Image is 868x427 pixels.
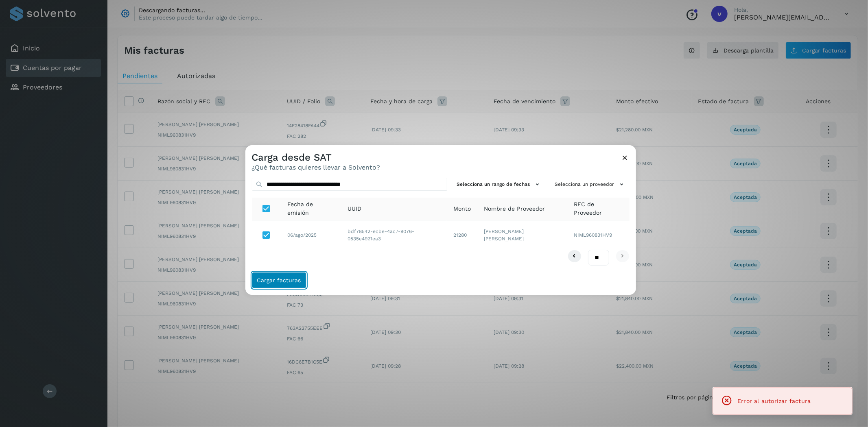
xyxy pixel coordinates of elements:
[477,220,567,250] td: [PERSON_NAME] [PERSON_NAME]
[737,398,811,404] span: Error al autorizar factura
[447,220,477,250] td: 21280
[252,152,380,163] h3: Carga desde SAT
[454,178,545,191] button: Selecciona un rango de fechas
[348,205,361,213] span: UUID
[552,178,630,191] button: Selecciona un proveedor
[453,205,471,213] span: Monto
[341,220,447,250] td: bdf78542-ecbe-4ac7-9076-0535e4921ea3
[281,220,341,250] td: 06/ago/2025
[257,277,301,283] span: Cargar facturas
[484,205,545,213] span: Nombre de Proveedor
[252,272,306,288] button: Cargar facturas
[252,163,380,171] p: ¿Qué facturas quieres llevar a Solvento?
[574,200,623,217] span: RFC de Proveedor
[567,220,630,250] td: NIML960831HV9
[288,200,335,217] span: Fecha de emisión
